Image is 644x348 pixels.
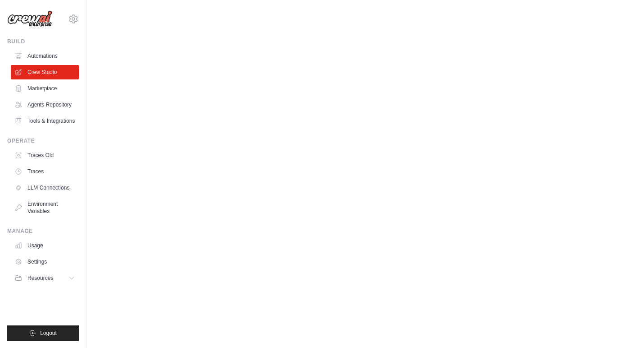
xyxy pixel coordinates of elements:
[11,97,79,112] a: Agents Repository
[11,255,79,269] a: Settings
[7,38,79,45] div: Build
[7,10,52,28] img: Logo
[11,114,79,128] a: Tools & Integrations
[27,274,53,282] span: Resources
[11,81,79,96] a: Marketplace
[7,137,79,144] div: Operate
[11,238,79,253] a: Usage
[7,325,79,341] button: Logout
[11,181,79,195] a: LLM Connections
[11,271,79,285] button: Resources
[11,49,79,63] a: Automations
[11,148,79,162] a: Traces Old
[7,227,79,235] div: Manage
[11,197,79,218] a: Environment Variables
[11,164,79,179] a: Traces
[11,65,79,79] a: Crew Studio
[40,329,57,337] span: Logout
